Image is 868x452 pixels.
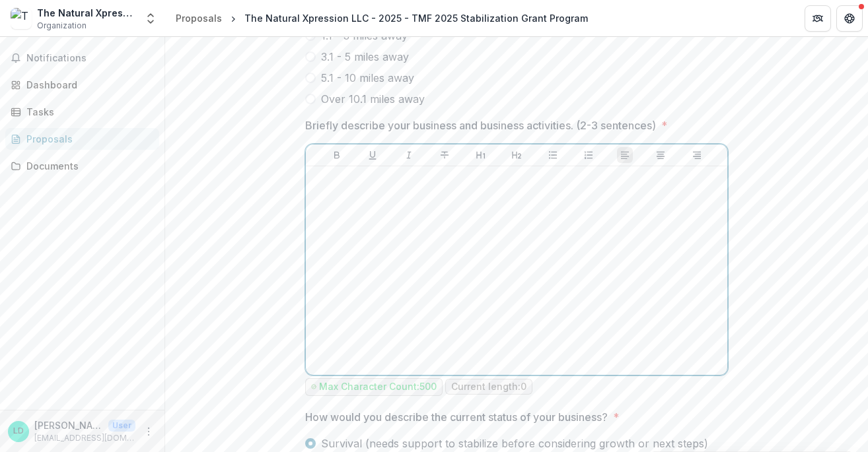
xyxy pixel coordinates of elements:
button: Align Right [689,147,705,163]
div: Dashboard [26,78,149,92]
button: Heading 1 [473,147,489,163]
p: Current length: 0 [451,381,526,393]
span: Survival (needs support to stabilize before considering growth or next steps) [321,436,708,451]
div: Proposals [26,132,149,146]
a: Proposals [170,9,227,28]
button: Bullet List [545,147,561,163]
a: Documents [5,155,159,177]
div: Proposals [176,11,222,25]
span: 3.1 - 5 miles away [321,49,409,65]
p: How would you describe the current status of your business? [305,409,608,425]
button: Get Help [836,5,863,32]
p: User [108,420,135,432]
p: [PERSON_NAME] [34,418,103,432]
button: Open entity switcher [141,5,160,32]
button: More [141,424,157,439]
p: Max Character Count: 500 [319,381,437,393]
span: Organization [37,20,87,32]
a: Tasks [5,101,159,123]
nav: breadcrumb [170,9,593,28]
img: The Natural Xpression LLC [11,8,32,29]
button: Bold [329,147,345,163]
div: The Natural Xpression LLC [37,6,136,20]
a: Dashboard [5,74,159,96]
button: Heading 2 [509,147,524,163]
button: Align Center [653,147,669,163]
button: Underline [365,147,380,163]
div: Lori Dixon [13,427,24,436]
span: Over 10.1 miles away [321,91,425,107]
button: Italicize [401,147,417,163]
span: 5.1 - 10 miles away [321,70,414,86]
p: [EMAIL_ADDRESS][DOMAIN_NAME] [34,432,135,444]
p: Briefly describe your business and business activities. (2-3 sentences) [305,117,656,133]
button: Notifications [5,48,159,69]
div: The Natural Xpression LLC - 2025 - TMF 2025 Stabilization Grant Program [244,11,588,25]
button: Partners [805,5,831,32]
a: Proposals [5,128,159,150]
button: Strike [437,147,452,163]
div: Documents [26,159,149,173]
button: Align Left [617,147,633,163]
button: Ordered List [581,147,597,163]
span: Notifications [26,53,154,64]
div: Tasks [26,105,149,119]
